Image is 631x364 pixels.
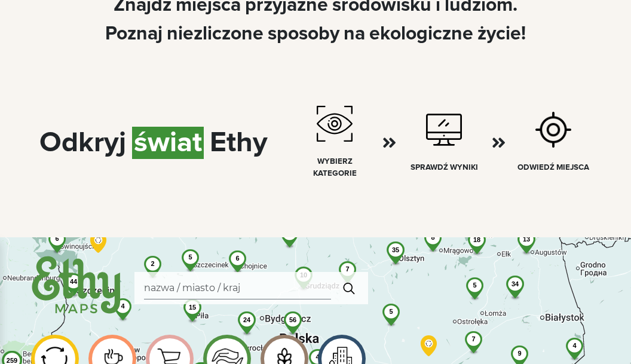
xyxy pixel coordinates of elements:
[151,260,154,267] span: 2
[121,302,124,310] span: 4
[471,335,475,342] span: 7
[204,129,210,157] span: |
[345,265,349,273] span: 7
[289,316,296,323] span: 56
[392,246,399,253] span: 35
[39,129,126,157] span: Odkryj
[264,25,268,44] span: |
[431,234,434,241] span: 8
[132,127,204,159] span: świat
[55,235,59,242] span: 6
[426,112,462,148] img: monitor.svg
[338,276,360,300] img: search.svg
[268,25,339,44] span: sposoby
[521,25,526,44] span: !
[29,252,125,320] img: ethy-logo
[105,25,163,44] span: Poznaj
[517,162,589,174] div: Odwiedź miejsca
[189,304,196,311] span: 15
[511,280,519,287] span: 34
[339,25,344,44] span: |
[300,271,307,279] span: 10
[572,342,576,349] span: 4
[344,25,365,44] span: na
[296,156,373,180] div: wybierz kategorie
[144,277,331,299] input: Search
[7,357,17,364] span: 259
[317,106,353,142] img: vision.svg
[473,25,477,44] span: |
[188,253,192,261] span: 5
[235,255,239,262] span: 6
[365,25,369,44] span: |
[411,162,478,174] div: Sprawdź wyniki
[517,350,521,357] span: 9
[477,25,521,44] span: życie
[523,235,530,243] span: 13
[473,282,476,289] span: 5
[210,129,268,157] span: Ethy
[163,25,167,44] span: |
[126,129,132,157] span: |
[473,236,480,243] span: 18
[167,25,264,44] span: niezliczone
[369,25,473,44] span: ekologiczne
[243,316,250,323] span: 24
[535,112,571,148] img: precision-big.png
[389,308,393,315] span: 5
